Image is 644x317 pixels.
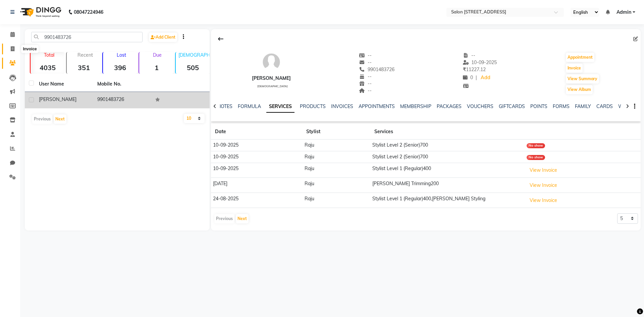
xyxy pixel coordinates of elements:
a: FORMULA [238,103,261,109]
button: View Invoice [527,180,560,191]
td: [DATE] [211,178,302,193]
a: Add Client [149,33,177,42]
a: WALLET [618,103,637,109]
p: [DEMOGRAPHIC_DATA] [178,52,210,58]
td: 10-09-2025 [211,140,302,151]
span: [DEMOGRAPHIC_DATA] [257,85,288,88]
span: -- [359,81,372,87]
span: 9901483726 [359,66,394,72]
span: Admin [616,9,631,16]
span: 11227.12 [463,66,486,72]
td: Raju [302,140,370,151]
a: PACKAGES [437,103,462,109]
td: 10-09-2025 [211,163,302,178]
span: 10-09-2025 [463,59,497,65]
span: | [476,74,477,81]
button: View Invoice [527,195,560,206]
div: [PERSON_NAME] [252,75,291,82]
span: -- [359,88,372,94]
th: Date [211,124,302,140]
strong: 4035 [31,63,65,72]
td: Stylist Level 2 (Senior)700 [370,140,525,151]
td: Stylist Level 1 (Regular)400,[PERSON_NAME] Styling [370,193,525,208]
th: Mobile No. [93,76,152,92]
strong: 1 [139,63,173,72]
td: Raju [302,163,370,178]
td: Stylist Level 1 (Regular)400 [370,163,525,178]
a: GIFTCARDS [499,103,525,109]
a: FORMS [553,103,570,109]
button: Invoice [566,63,583,73]
a: Add [480,73,491,83]
div: Invoice [21,45,38,53]
a: APPOINTMENTS [359,103,395,109]
button: View Album [566,85,593,94]
a: MEMBERSHIP [400,103,431,109]
button: Next [54,114,66,124]
td: [PERSON_NAME] Trimming200 [370,178,525,193]
button: Next [236,214,249,223]
div: No show [527,143,545,148]
p: Total [33,52,65,58]
a: CARDS [596,103,613,109]
span: -- [359,52,372,58]
td: 10-09-2025 [211,151,302,163]
td: Raju [302,178,370,193]
a: FAMILY [575,103,591,109]
td: Raju [302,193,370,208]
th: Services [370,124,525,140]
a: PRODUCTS [300,103,326,109]
span: -- [463,52,476,58]
th: Stylist [302,124,370,140]
div: No show [527,155,545,160]
td: Raju [302,151,370,163]
button: View Summary [566,74,599,84]
a: POINTS [530,103,547,109]
strong: 396 [103,63,137,72]
b: 08047224946 [74,3,103,21]
th: User Name [35,76,93,92]
p: Lost [106,52,137,58]
img: avatar [261,52,281,72]
input: Search by Name/Mobile/Email/Code [31,32,143,42]
a: INVOICES [331,103,353,109]
img: logo [17,3,63,21]
span: 0 [463,74,473,81]
td: Stylist Level 2 (Senior)700 [370,151,525,163]
span: [PERSON_NAME] [39,96,76,102]
div: Back to Client [214,33,228,45]
td: 9901483726 [93,92,152,108]
a: VOUCHERS [467,103,493,109]
td: 24-08-2025 [211,193,302,208]
button: View Invoice [527,165,560,175]
span: ₹ [463,66,466,72]
p: Due [141,52,173,58]
span: -- [359,59,372,65]
button: Appointment [566,53,594,62]
strong: 505 [176,63,210,72]
p: Recent [69,52,101,58]
strong: 351 [67,63,101,72]
a: NOTES [217,103,232,109]
a: SERVICES [266,101,294,113]
span: -- [359,73,372,80]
